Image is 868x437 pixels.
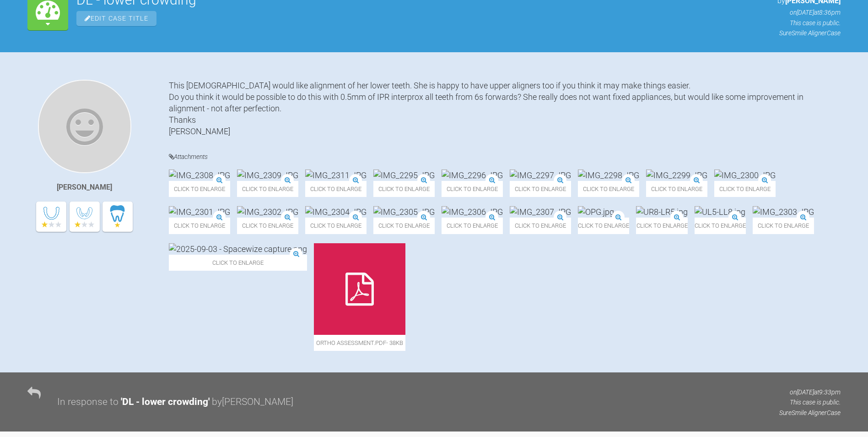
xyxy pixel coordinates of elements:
span: Click to enlarge [305,181,367,197]
div: This [DEMOGRAPHIC_DATA] would like alignment of her lower teeth. She is happy to have upper align... [169,80,841,137]
img: Cathryn Sherlock [38,80,131,173]
img: IMG_2304.JPG [305,206,367,218]
img: UL5-LL8.jpg [695,206,745,218]
p: This case is public. [741,18,841,28]
img: IMG_2295.JPG [373,169,435,181]
span: Click to enlarge [169,218,230,234]
span: Click to enlarge [237,181,298,197]
img: IMG_2305.JPG [373,206,435,218]
p: on [DATE] at 8:36pm [741,7,841,17]
span: Click to enlarge [578,218,629,234]
h4: Attachments [169,151,841,163]
span: Click to enlarge [578,181,639,197]
span: Ortho assessment.pdf - 38KB [314,335,405,351]
span: Click to enlarge [510,218,571,234]
img: IMG_2308.JPG [169,169,230,181]
img: IMG_2311.JPG [305,169,367,181]
img: IMG_2297.JPG [510,169,571,181]
span: Click to enlarge [510,181,571,197]
span: Click to enlarge [442,181,503,197]
span: Edit Case Title [76,11,156,26]
span: Click to enlarge [169,181,230,197]
div: ' DL - lower crowding ' [121,394,210,410]
img: IMG_2306.JPG [442,206,503,218]
img: UR8-LR5.jpg [636,206,688,218]
img: IMG_2296.JPG [442,169,503,181]
span: Click to enlarge [237,218,298,234]
p: on [DATE] at 9:33pm [779,387,841,397]
img: IMG_2299.JPG [646,169,707,181]
img: IMG_2298.JPG [578,169,639,181]
div: In response to [57,394,119,410]
span: Click to enlarge [714,181,776,197]
p: This case is public. [779,397,841,407]
img: IMG_2307.JPG [510,206,571,218]
span: Click to enlarge [442,218,503,234]
img: IMG_2302.JPG [237,206,298,218]
img: IMG_2309.JPG [237,169,298,181]
img: OPG.jpg [578,206,614,218]
span: Click to enlarge [636,218,688,234]
img: IMG_2301.JPG [169,206,230,218]
img: 2025-09-03 - Spacewize capture.png [169,243,307,255]
span: Click to enlarge [753,218,814,234]
span: Click to enlarge [169,255,307,271]
p: SureSmile Aligner Case [779,408,841,418]
img: IMG_2303.JPG [753,206,814,218]
span: Click to enlarge [646,181,707,197]
span: Click to enlarge [305,218,367,234]
span: Click to enlarge [373,181,435,197]
span: Click to enlarge [373,218,435,234]
div: [PERSON_NAME] [57,181,112,193]
p: SureSmile Aligner Case [741,28,841,38]
img: IMG_2300.JPG [714,169,776,181]
div: by [PERSON_NAME] [212,394,293,410]
span: Click to enlarge [695,218,746,234]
